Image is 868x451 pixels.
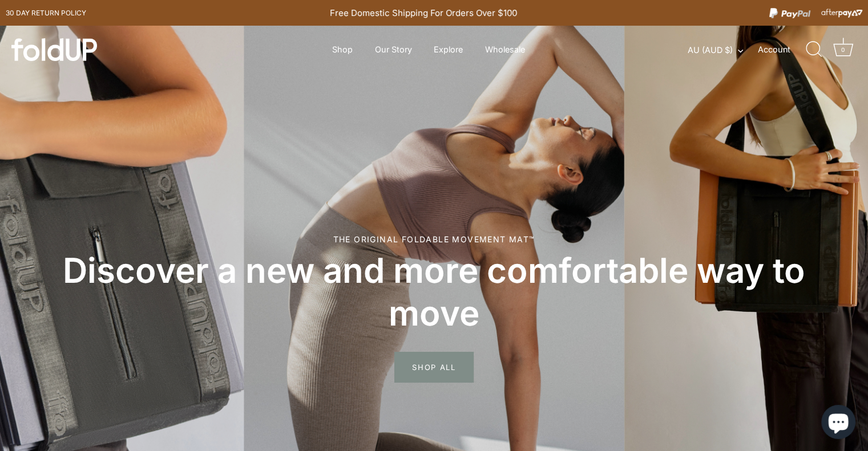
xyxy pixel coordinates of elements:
img: foldUP [11,38,97,61]
div: The original foldable movement mat™ [51,233,817,245]
a: Account [758,43,810,56]
button: AU (AUD $) [688,45,756,55]
a: Wholesale [475,39,535,60]
span: SHOP ALL [394,352,474,383]
a: Search [801,37,826,62]
a: foldUP [11,38,181,61]
a: 30 day Return policy [6,6,86,20]
a: Shop [322,39,363,60]
a: Explore [424,39,473,60]
a: Our Story [365,39,422,60]
div: Primary navigation [304,39,553,60]
div: 0 [837,44,849,55]
inbox-online-store-chat: Shopify online store chat [818,405,859,442]
h2: Discover a new and more comfortable way to move [51,249,817,335]
a: Cart [830,37,855,62]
